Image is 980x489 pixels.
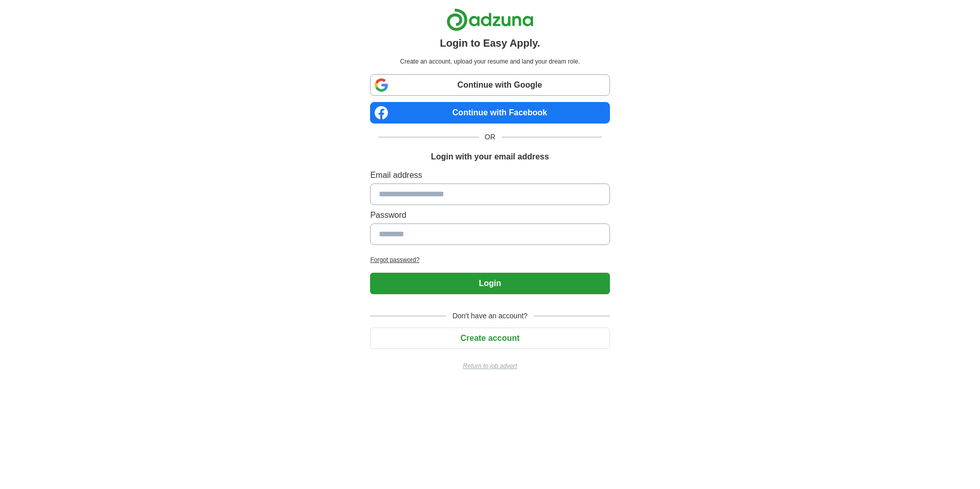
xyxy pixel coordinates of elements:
[370,209,609,221] label: Password
[431,151,549,163] h1: Login with your email address
[370,255,609,264] a: Forgot password?
[370,102,609,124] a: Continue with Facebook
[446,8,534,31] img: Adzuna logo
[370,328,609,349] button: Create account
[372,57,607,66] p: Create an account, upload your resume and land your dream role.
[370,334,609,342] a: Create account
[370,74,609,96] a: Continue with Google
[440,35,540,51] h1: Login to Easy Apply.
[370,361,609,371] a: Return to job advert
[370,169,609,181] label: Email address
[479,132,502,142] span: OR
[446,311,534,321] span: Don't have an account?
[370,273,609,294] button: Login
